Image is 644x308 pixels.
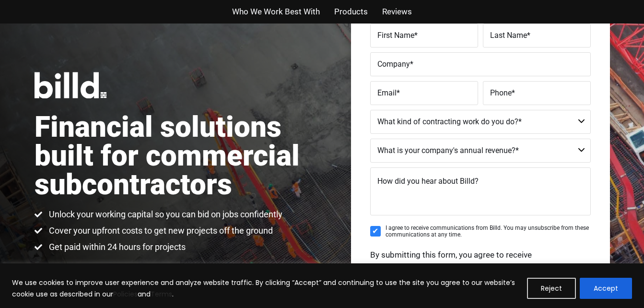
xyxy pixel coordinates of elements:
a: Who We Work Best With [232,5,320,19]
span: Unlock your working capital so you can bid on jobs confidently [47,209,282,220]
span: Last Name [490,30,527,39]
span: First Name [377,30,414,39]
button: Reject [527,278,576,299]
span: I agree to receive communications from Billd. You may unsubscribe from these communications at an... [386,225,591,238]
p: We use cookies to improve user experience and analyze website traffic. By clicking “Accept” and c... [12,277,520,300]
h1: Financial solutions built for commercial subcontractors [35,113,322,199]
span: Get paid within 24 hours for projects [47,241,186,253]
input: I agree to receive communications from Billd. You may unsubscribe from these communications at an... [370,226,381,237]
span: Phone [490,88,512,97]
button: Accept [580,278,632,299]
a: Reviews [382,5,412,19]
a: Terms [151,289,172,299]
span: How did you hear about Billd? [377,177,479,186]
span: Email [377,88,397,97]
a: Policies [113,289,138,299]
span: Company [377,59,410,68]
a: Products [334,5,368,19]
span: By submitting this form, you agree to receive communications from Billd and its representatives, ... [370,250,589,287]
span: Cover your upfront costs to get new projects off the ground [47,225,273,237]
